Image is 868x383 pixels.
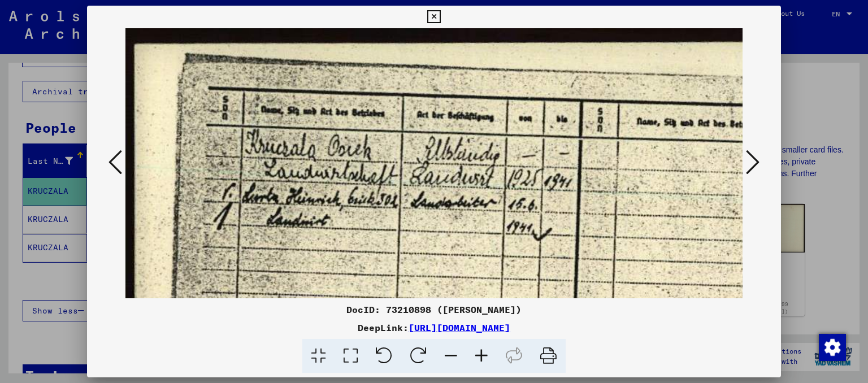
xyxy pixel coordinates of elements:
div: Change consent [818,333,845,360]
div: DocID: 73210898 ([PERSON_NAME]) [87,303,782,316]
div: DeepLink: [87,321,782,334]
img: Change consent [819,334,846,361]
a: [URL][DOMAIN_NAME] [409,322,510,333]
